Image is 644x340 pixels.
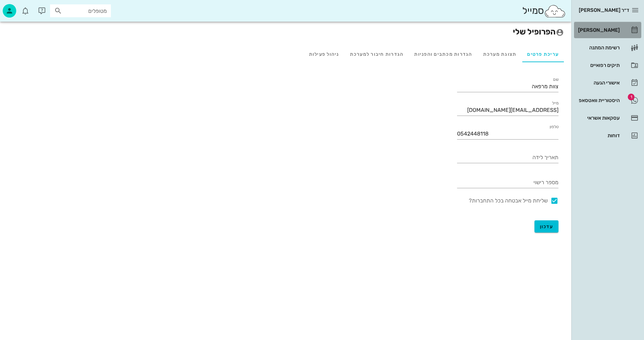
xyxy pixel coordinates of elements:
[577,115,620,121] div: עסקאות אשראי
[574,92,641,108] a: תגהיסטוריית וואטסאפ
[534,220,559,233] button: עדכון
[577,27,620,33] div: [PERSON_NAME]
[577,45,620,50] div: רשימת המתנה
[574,127,641,144] a: דוחות
[344,46,409,62] div: הגדרות חיבור למערכת
[522,4,566,18] div: סמייל
[574,110,641,126] a: עסקאות אשראי
[304,46,344,62] div: ניהול פעילות
[574,75,641,91] a: אישורי הגעה
[579,7,629,13] span: ד״ר [PERSON_NAME]
[574,40,641,56] a: רשימת המתנה
[457,197,548,204] label: שליחת מייל אבטחה בכל התחברות?
[7,26,564,38] h2: הפרופיל שלי
[574,57,641,73] a: תיקים רפואיים
[544,4,566,18] img: SmileCloud logo
[409,46,477,62] div: הגדרות מכתבים והפניות
[553,77,558,82] label: שם
[478,46,522,62] div: תצוגת מערכת
[577,133,620,138] div: דוחות
[577,63,620,68] div: תיקים רפואיים
[577,80,620,86] div: אישורי הגעה
[540,224,553,229] span: עדכון
[574,22,641,38] a: [PERSON_NAME]
[522,46,564,62] div: עריכת פרטים
[552,101,559,106] label: מייל
[550,124,558,129] label: טלפון
[20,5,24,9] span: תג
[577,98,620,103] div: היסטוריית וואטסאפ
[628,94,635,100] span: תג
